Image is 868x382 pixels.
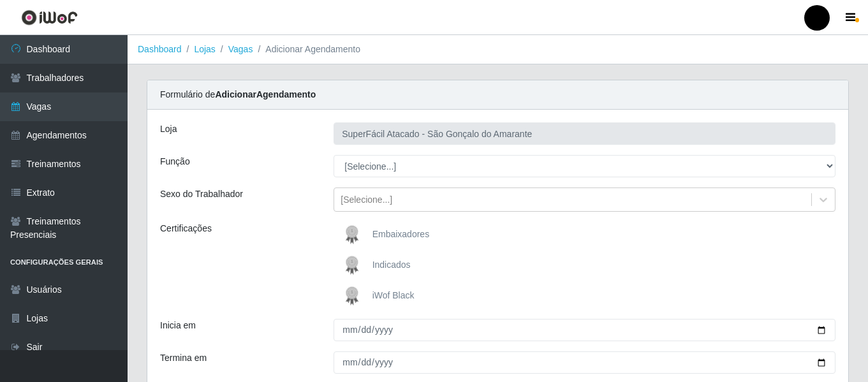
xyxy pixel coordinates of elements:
[339,283,370,309] img: iWof Black
[194,44,215,54] a: Lojas
[228,44,253,54] a: Vagas
[334,319,835,341] input: 00/00/0000
[372,260,411,270] span: Indicados
[160,122,177,136] label: Loja
[160,222,212,235] label: Certificações
[128,35,868,64] nav: breadcrumb
[160,155,190,168] label: Função
[147,80,848,110] div: Formulário de
[21,10,78,26] img: CoreUI Logo
[215,89,316,99] strong: Adicionar Agendamento
[160,319,196,332] label: Inicia em
[372,290,415,300] span: iWof Black
[160,187,243,201] label: Sexo do Trabalhador
[341,193,392,207] div: [Selecione...]
[160,351,207,365] label: Termina em
[372,229,430,239] span: Embaixadores
[138,44,182,54] a: Dashboard
[339,253,370,278] img: Indicados
[253,43,360,56] li: Adicionar Agendamento
[339,222,370,247] img: Embaixadores
[334,351,835,374] input: 00/00/0000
